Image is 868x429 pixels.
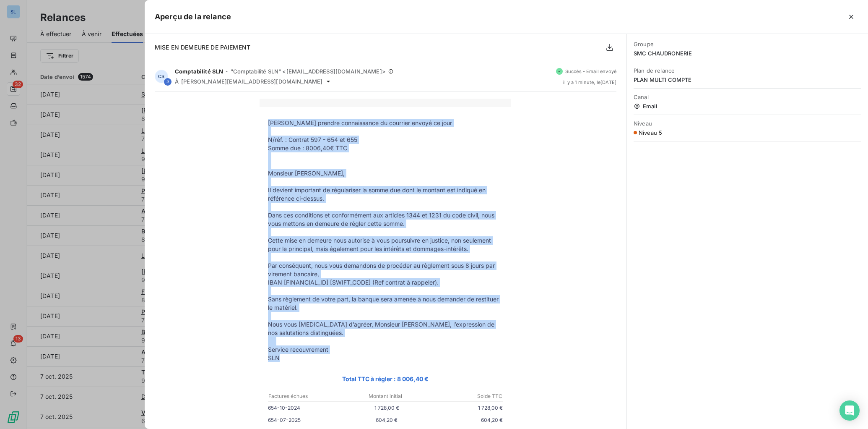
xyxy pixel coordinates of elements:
[181,78,322,85] span: [PERSON_NAME][EMAIL_ADDRESS][DOMAIN_NAME]
[839,400,860,421] div: Open Intercom Messenger
[268,144,503,152] p: Somme due : 8006,40€ TTC
[268,236,503,253] p: Cette mise en demeure nous autorise à vous poursuivre en justice, non seulement pour le principal...
[347,392,424,400] p: Montant initial
[634,103,861,110] span: Email
[634,50,861,57] span: SMC CHAUDRONERIE
[268,119,503,127] p: [PERSON_NAME] prendre connaissance du courrier envoyé ce jour
[426,416,503,424] p: 604,20 €
[348,403,426,412] p: 1 728,00 €
[175,68,223,75] span: Comptabilité SLN
[268,278,503,287] p: IBAN [FINANCIAL_ID] [SWIFT_CODE] (Ref contrat à rappeler).
[268,345,503,354] p: Service recouvrement
[268,392,346,400] p: Factures échues
[268,374,503,384] p: Total TTC à régler : 8 006,40 €
[155,11,231,23] h5: Aperçu de la relance
[634,41,861,47] span: Groupe
[425,392,503,400] p: Solde TTC
[268,320,503,337] p: Nous vous [MEDICAL_DATA] d’agréer, Monsieur [PERSON_NAME], l’expression de nos salutations distin...
[639,129,662,136] span: Niveau 5
[565,69,616,74] span: Succès - Email envoyé
[634,120,861,127] span: Niveau
[155,70,168,83] div: CS
[634,76,861,83] span: PLAN MULTI COMPTE
[268,136,503,144] p: N/réf. : Contrat 597 - 654 et 655
[268,295,503,312] p: Sans règlement de votre part, la banque sera amenée à nous demander de restituer le matériel.
[634,94,861,100] span: Canal
[268,211,503,228] p: Dans ces conditions et conformément aux articles 1344 et 1231 du code civil, nous vous mettons en...
[155,44,250,51] span: MISE EN DEMEURE DE PAIEMENT
[226,69,228,74] span: -
[634,67,861,74] span: Plan de relance
[231,68,386,75] span: "Comptabilité SLN" <[EMAIL_ADDRESS][DOMAIN_NAME]>
[268,354,503,362] p: SLN
[175,78,179,85] span: À
[268,186,503,203] p: Il devient important de régulariser la somme due dont le montant est indiqué en référence ci-dessus.
[268,262,503,278] p: Par conséquent, nous vous demandons de procéder au règlement sous 8 jours par virement bancaire,
[268,416,348,424] p: 654-07-2025
[268,169,503,178] p: Monsieur [PERSON_NAME],
[426,403,503,412] p: 1 728,00 €
[268,403,348,412] p: 654-10-2024
[348,416,426,424] p: 604,20 €
[563,80,616,85] span: il y a 1 minute , le [DATE]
